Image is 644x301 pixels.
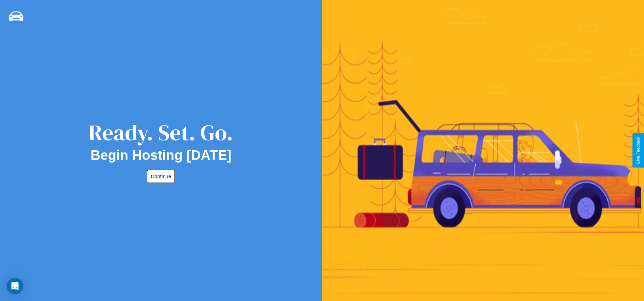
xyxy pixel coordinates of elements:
[91,148,232,163] h2: Begin Hosting [DATE]
[89,117,233,148] div: Ready. Set. Go.
[636,137,641,164] div: Give Feedback
[147,170,175,183] button: Continue
[7,278,23,294] div: Open Intercom Messenger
